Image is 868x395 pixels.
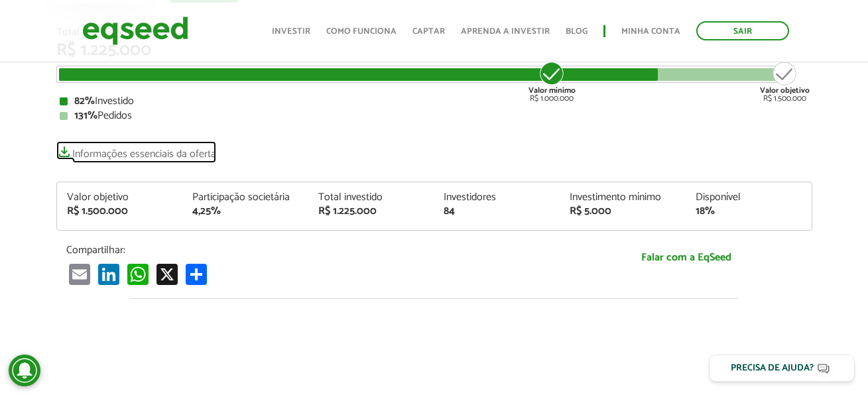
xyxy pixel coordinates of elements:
a: Falar com a EqSeed [570,244,802,271]
div: Investido [60,96,809,107]
strong: Valor mínimo [528,84,576,97]
div: R$ 1.000.000 [527,60,577,103]
div: Participação societária [192,192,298,203]
strong: 82% [74,92,95,110]
strong: 131% [74,107,97,125]
div: R$ 1.500.000 [67,206,173,217]
a: Sair [696,21,789,40]
div: Valor objetivo [67,192,173,203]
div: Investimento mínimo [570,192,676,203]
a: LinkedIn [95,263,122,285]
a: Email [66,263,93,285]
a: Como funciona [326,27,397,36]
div: 84 [444,206,550,217]
a: Investir [272,27,310,36]
a: WhatsApp [125,263,151,285]
div: Investidores [444,192,550,203]
a: Captar [412,27,445,36]
img: EqSeed [82,13,188,48]
div: Total investido [318,192,424,203]
a: Compartilhar [183,263,210,285]
div: R$ 5.000 [570,206,676,217]
strong: Valor objetivo [760,84,810,97]
p: Compartilhar: [66,244,550,256]
div: Disponível [696,192,802,203]
div: R$ 1.225.000 [318,206,424,217]
a: Aprenda a investir [461,27,550,36]
div: R$ 1.500.000 [760,60,810,103]
div: 18% [696,206,802,217]
a: Blog [566,27,588,36]
a: X [154,263,180,285]
div: Pedidos [60,111,809,121]
a: Informações essenciais da oferta [56,141,216,160]
div: 4,25% [192,206,298,217]
a: Minha conta [621,27,680,36]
